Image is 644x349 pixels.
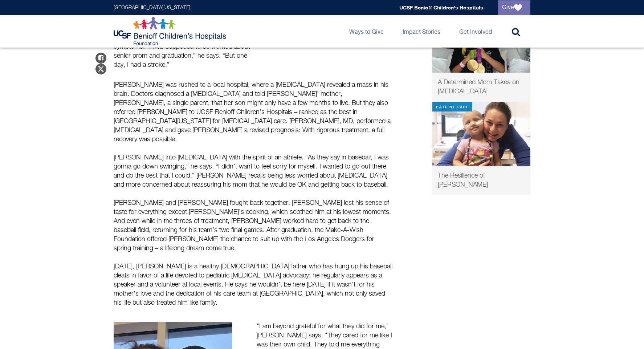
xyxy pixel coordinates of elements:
a: Impact Stories [397,15,446,48]
img: penny-thumb.png [432,102,530,166]
div: Patient Care [432,102,472,111]
p: [DATE], [PERSON_NAME] is a healthy [DEMOGRAPHIC_DATA] father who has hung up his baseball cleats ... [114,262,393,308]
a: UCSF Benioff Children's Hospitals [399,4,483,11]
a: [GEOGRAPHIC_DATA][US_STATE] [114,5,190,10]
span: A Determined Mom Takes on [MEDICAL_DATA] [438,79,519,95]
a: Patient Care The Resilience of [PERSON_NAME] [432,102,530,195]
a: Research Bella in treatment A Determined Mom Takes on [MEDICAL_DATA] [432,9,530,102]
p: [PERSON_NAME] and [PERSON_NAME] fought back together. [PERSON_NAME] lost his sense of taste for e... [114,199,393,253]
p: [PERSON_NAME] was rushed to a local hospital, where a [MEDICAL_DATA] revealed a mass in his brain... [114,81,393,144]
img: Logo for UCSF Benioff Children's Hospitals Foundation [114,17,228,46]
span: The Resilience of [PERSON_NAME] [438,173,488,188]
p: [PERSON_NAME] into [MEDICAL_DATA] with the spirit of an athlete. “As they say in baseball, I was ... [114,153,393,190]
a: Ways to Give [343,15,390,48]
a: Get Involved [453,15,498,48]
a: Give [498,0,530,15]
